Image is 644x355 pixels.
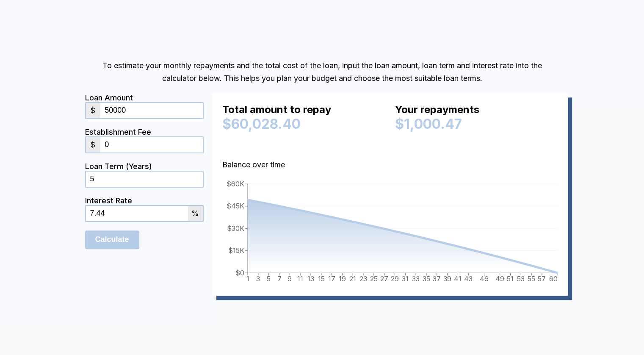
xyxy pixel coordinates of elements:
div: $1,000.47 [395,116,558,132]
tspan: 60 [549,274,557,283]
tspan: 19 [338,274,345,283]
tspan: 11 [297,274,303,283]
div: Establishment Fee [85,128,204,136]
tspan: 55 [527,274,535,283]
tspan: 17 [328,274,335,283]
tspan: 27 [380,274,388,283]
div: Loan Amount [85,93,204,102]
tspan: 25 [370,274,377,283]
tspan: 31 [402,274,409,283]
tspan: 51 [507,274,514,283]
tspan: 1 [246,274,249,283]
tspan: 53 [517,274,525,283]
tspan: 23 [359,274,367,283]
tspan: 37 [433,274,441,283]
tspan: $30K [227,224,244,232]
input: 0 [100,137,202,153]
input: 0 [86,206,188,221]
tspan: 7 [277,274,281,283]
tspan: 15 [318,274,324,283]
p: Balance over time [222,158,558,171]
div: $ [86,137,101,153]
tspan: 49 [495,274,504,283]
div: $60,028.40 [222,116,385,132]
div: Your repayments [395,103,558,119]
tspan: 13 [307,274,314,283]
input: 0 [86,172,203,187]
tspan: 41 [454,274,462,283]
tspan: $15K [228,246,244,255]
input: 0 [100,103,202,118]
tspan: 5 [267,274,271,283]
tspan: $45K [227,202,244,210]
tspan: 46 [479,274,488,283]
tspan: 39 [443,274,451,283]
tspan: 9 [287,274,292,283]
tspan: $0 [235,268,244,277]
tspan: 29 [390,274,398,283]
div: Loan Term (Years) [85,162,204,171]
div: $ [86,103,101,118]
tspan: 33 [412,274,420,283]
p: To estimate your monthly repayments and the total cost of the loan, input the loan amount, loan t... [85,59,559,85]
tspan: 3 [256,274,260,283]
tspan: 21 [349,274,356,283]
tspan: 43 [464,274,473,283]
div: Interest Rate [85,196,204,205]
input: Calculate [85,230,139,249]
div: Total amount to repay [222,103,385,119]
tspan: 57 [538,274,546,283]
div: % [188,206,203,221]
tspan: $60K [227,179,244,188]
tspan: 35 [422,274,430,283]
